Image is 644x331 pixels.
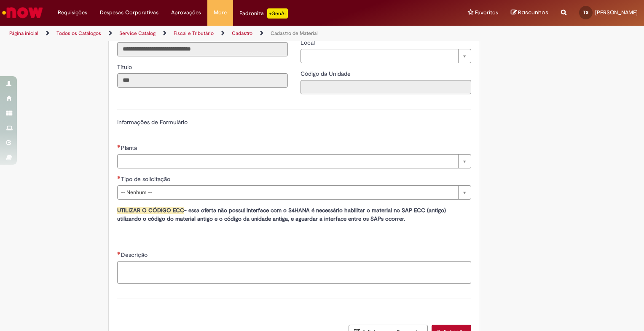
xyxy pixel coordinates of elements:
[301,39,317,46] span: Local
[56,30,101,37] a: Todos os Catálogos
[121,186,454,199] span: -- Nenhum --
[475,8,498,17] span: Favoritos
[301,69,352,78] label: Somente leitura - Código da Unidade
[518,8,548,16] span: Rascunhos
[117,42,288,56] input: Email
[117,63,134,71] span: Somente leitura - Título
[301,70,352,77] span: Somente leitura - Código da Unidade
[117,154,471,168] a: Limpar campo Planta
[271,30,318,37] a: Cadastro de Material
[301,49,471,63] a: Limpar campo Local
[119,30,156,37] a: Service Catalog
[1,4,44,21] img: ServiceNow
[301,80,471,94] input: Código da Unidade
[174,30,214,37] a: Fiscal e Tributário
[121,175,172,183] span: Tipo de solicitação
[117,251,121,255] span: Necessários
[6,26,423,41] ul: Trilhas de página
[117,176,121,179] span: Necessários
[239,8,288,19] div: Padroniza
[171,8,201,17] span: Aprovações
[117,207,184,214] strong: UTILIZAR O CÓDIGO ECC
[595,9,638,16] span: [PERSON_NAME]
[121,251,149,259] span: Descrição
[100,8,158,17] span: Despesas Corporativas
[267,8,288,19] p: +GenAi
[117,118,188,126] label: Informações de Formulário
[117,144,121,148] span: Necessários
[232,30,252,37] a: Cadastro
[511,9,548,17] a: Rascunhos
[121,144,139,152] span: Necessários - Planta
[58,8,87,17] span: Requisições
[184,207,187,214] strong: -
[583,10,588,15] span: TS
[214,8,227,17] span: More
[117,63,134,71] label: Somente leitura - Título
[9,30,38,37] a: Página inicial
[117,261,471,284] textarea: Descrição
[117,73,288,88] input: Título
[117,207,446,222] span: essa oferta não possui interface com o S4HANA é necessário habilitar o material no SAP ECC (antig...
